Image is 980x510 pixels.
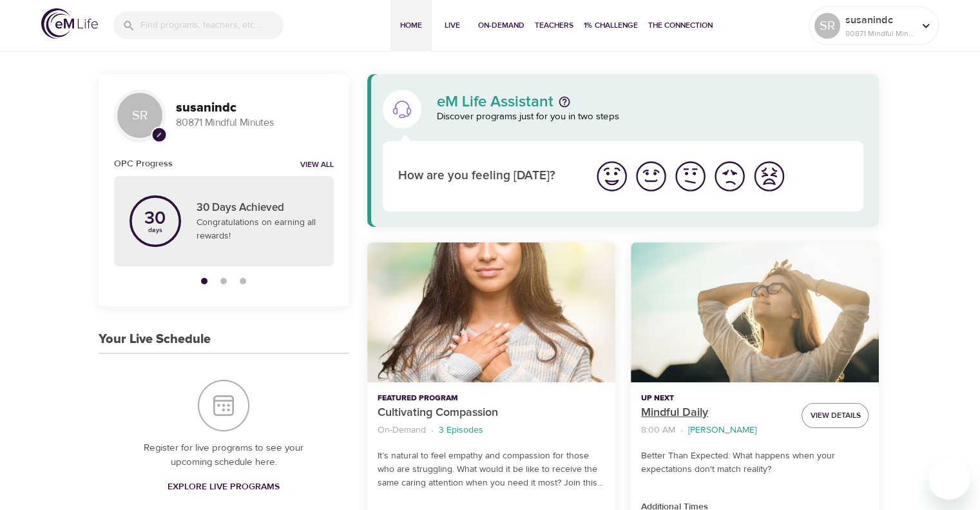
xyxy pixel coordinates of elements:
p: Mindful Daily [641,404,791,422]
h6: OPC Progress [114,157,173,171]
img: great [594,159,629,194]
button: I'm feeling worst [749,157,789,196]
img: good [633,159,669,194]
h3: Your Live Schedule [99,332,211,347]
button: View Details [802,403,869,428]
h3: susanindc [176,101,334,115]
nav: breadcrumb [378,422,605,439]
span: On-Demand [478,19,524,32]
li: · [431,422,434,439]
p: [PERSON_NAME] [688,424,756,437]
p: Up Next [641,393,791,404]
img: logo [41,8,98,39]
img: Your Live Schedule [198,380,249,431]
button: I'm feeling ok [671,157,710,196]
p: 3 Episodes [439,424,483,437]
button: I'm feeling bad [710,157,749,196]
p: Cultivating Compassion [378,404,605,422]
span: 1% Challenge [584,19,638,32]
li: · [680,422,683,439]
a: View all notifications [300,160,334,171]
button: Mindful Daily [631,242,879,382]
span: Live [437,19,468,32]
a: Explore Live Programs [162,475,285,499]
p: Congratulations on earning all rewards! [197,216,318,243]
span: The Connection [648,19,713,32]
p: 80871 Mindful Minutes [176,115,334,130]
span: Teachers [535,19,573,32]
img: ok [673,159,708,194]
nav: breadcrumb [641,422,791,439]
p: It’s natural to feel empathy and compassion for those who are struggling. What would it be like t... [378,449,605,490]
p: Discover programs just for you in two steps [437,110,864,124]
img: bad [712,159,747,194]
p: How are you feeling [DATE]? [398,167,577,186]
iframe: Button to launch messaging window [928,458,970,500]
p: days [144,228,166,233]
p: Register for live programs to see your upcoming schedule here. [124,441,323,470]
button: I'm feeling great [592,157,631,196]
img: eM Life Assistant [392,99,412,119]
p: Better Than Expected: What happens when your expectations don't match reality? [641,449,869,476]
button: Cultivating Compassion [367,242,615,382]
p: 30 [144,210,166,228]
span: Home [396,19,427,32]
p: Featured Program [378,393,605,404]
input: Find programs, teachers, etc... [140,12,283,39]
p: susanindc [845,12,914,28]
span: View Details [810,409,860,422]
p: eM Life Assistant [437,94,553,110]
button: I'm feeling good [631,157,671,196]
img: worst [751,159,787,194]
p: 8:00 AM [641,424,675,437]
div: SR [114,90,166,141]
p: On-Demand [378,424,426,437]
div: SR [814,13,840,39]
p: 80871 Mindful Minutes [845,28,914,39]
p: 30 Days Achieved [197,200,318,217]
span: Explore Live Programs [168,479,280,495]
